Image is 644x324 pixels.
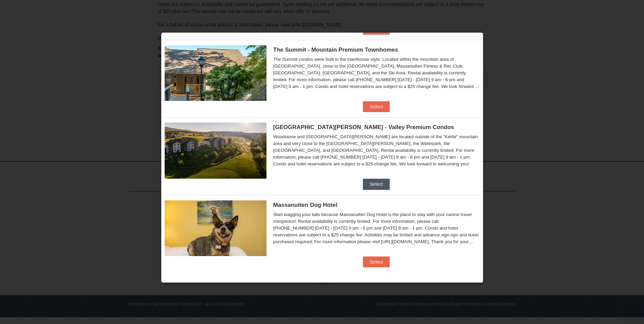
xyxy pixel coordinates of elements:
[273,124,454,130] span: [GEOGRAPHIC_DATA][PERSON_NAME] - Valley Premium Condos
[363,101,390,112] button: Select
[165,45,266,101] img: 19219034-1-0eee7e00.jpg
[273,56,480,90] div: The Summit condos were built in the townhouse style. Located within the mountain area of [GEOGRAP...
[363,256,390,267] button: Select
[363,179,390,190] button: Select
[165,123,266,178] img: 19219041-4-ec11c166.jpg
[273,211,480,245] div: Start wagging your tails because Massanutten Dog Hotel is the place to stay with your canine trav...
[165,200,266,256] img: 27428181-5-81c892a3.jpg
[273,202,337,208] span: Massanutten Dog Hotel
[273,133,480,167] div: Woodstone and [GEOGRAPHIC_DATA][PERSON_NAME] are located outside of the "Kettle" mountain area an...
[273,47,398,53] span: The Summit - Mountain Premium Townhomes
